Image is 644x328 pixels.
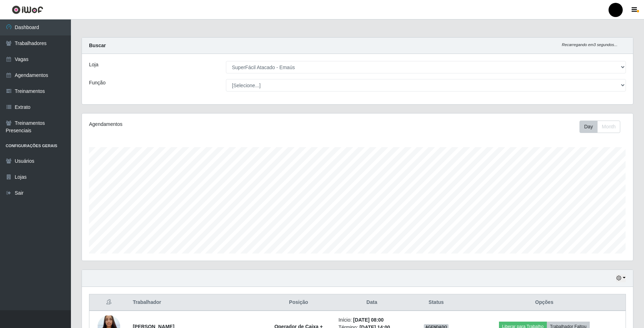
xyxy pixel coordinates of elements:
[89,121,306,128] div: Agendamentos
[579,121,620,133] div: First group
[410,294,463,311] th: Status
[579,121,598,133] button: Day
[128,294,263,311] th: Trabalhador
[334,294,410,311] th: Data
[597,121,620,133] button: Month
[89,43,106,48] strong: Buscar
[339,316,405,324] li: Início:
[12,5,43,14] img: CoreUI Logo
[263,294,334,311] th: Posição
[579,121,626,133] div: Toolbar with button groups
[353,317,384,323] time: [DATE] 08:00
[89,61,98,68] label: Loja
[562,43,617,47] i: Recarregando em 3 segundos...
[89,79,106,87] label: Função
[463,294,626,311] th: Opções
